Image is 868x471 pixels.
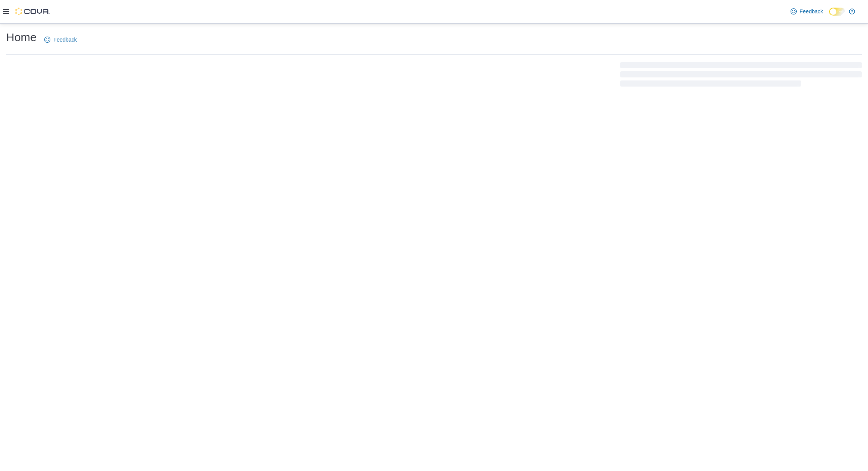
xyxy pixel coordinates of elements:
[53,36,77,43] span: Feedback
[6,30,37,45] h1: Home
[41,32,80,47] a: Feedback
[829,8,845,16] input: Dark Mode
[15,8,50,15] img: Cova
[800,8,823,15] span: Feedback
[788,4,826,19] a: Feedback
[620,64,862,88] span: Loading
